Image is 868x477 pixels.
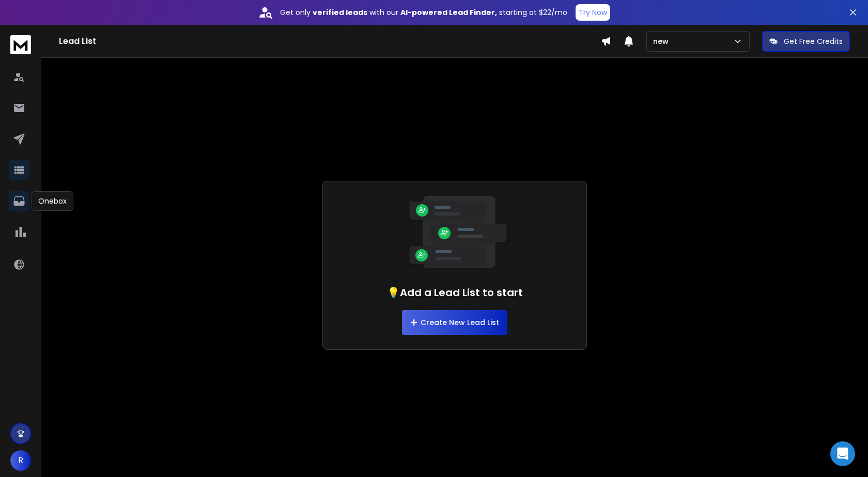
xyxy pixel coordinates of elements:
div: Open Intercom Messenger [830,441,855,466]
p: Get only with our starting at $22/mo [280,7,567,18]
button: Create New Lead List [402,310,507,335]
img: logo [10,35,31,54]
button: Try Now [576,4,610,21]
strong: verified leads [313,7,367,18]
div: Onebox [32,191,73,211]
strong: AI-powered Lead Finder, [400,7,497,18]
h1: Lead List [59,35,601,48]
p: Get Free Credits [784,36,843,47]
button: R [10,450,31,471]
p: new [653,36,673,47]
button: Get Free Credits [762,31,850,52]
h1: 💡Add a Lead List to start [387,285,523,300]
p: Try Now [579,7,607,18]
